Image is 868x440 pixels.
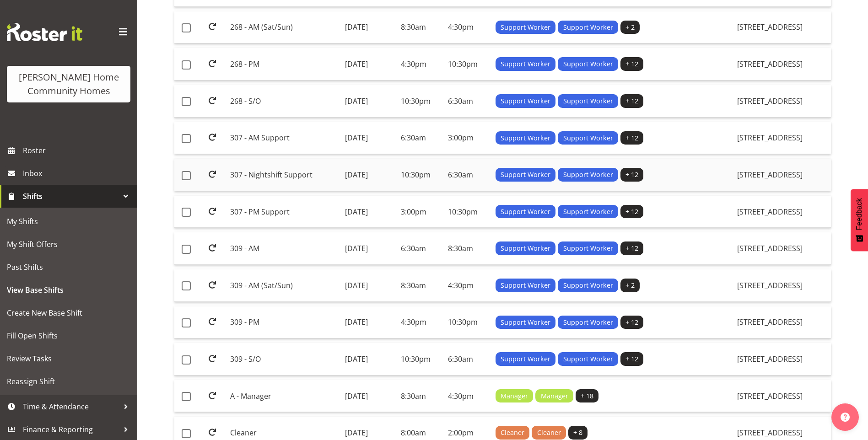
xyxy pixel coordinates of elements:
[7,352,130,365] span: Review Tasks
[226,269,341,302] td: 309 - AM (Sat/Sun)
[341,159,397,191] td: [DATE]
[537,428,561,438] span: Cleaner
[7,375,130,388] span: Reassign Shift
[563,22,613,32] span: Support Worker
[501,133,550,143] span: Support Worker
[341,48,397,80] td: [DATE]
[226,306,341,339] td: 309 - PM
[341,269,397,302] td: [DATE]
[444,306,492,339] td: 10:30pm
[23,423,119,436] span: Finance & Reporting
[226,122,341,155] td: 307 - AM Support
[397,85,445,118] td: 10:30pm
[501,280,550,290] span: Support Worker
[444,269,492,302] td: 4:30pm
[23,166,133,180] span: Inbox
[341,343,397,376] td: [DATE]
[841,413,850,422] img: help-xxl-2.png
[341,196,397,228] td: [DATE]
[541,391,568,401] span: Manager
[444,122,492,155] td: 3:00pm
[501,96,550,106] span: Support Worker
[444,380,492,413] td: 4:30pm
[625,243,638,253] span: + 12
[737,317,803,327] span: [STREET_ADDRESS]
[444,232,492,265] td: 8:30am
[7,306,130,320] span: Create New Base Shift
[737,207,803,217] span: [STREET_ADDRESS]
[226,11,341,44] td: 268 - AM (Sat/Sun)
[737,391,803,401] span: [STREET_ADDRESS]
[7,329,130,343] span: Fill Open Shifts
[563,133,613,143] span: Support Worker
[397,232,445,265] td: 6:30am
[501,170,550,180] span: Support Worker
[397,196,445,228] td: 3:00pm
[501,317,550,327] span: Support Worker
[851,189,868,251] button: Feedback - Show survey
[563,170,613,180] span: Support Worker
[737,59,803,69] span: [STREET_ADDRESS]
[737,280,803,290] span: [STREET_ADDRESS]
[7,237,130,251] span: My Shift Offers
[501,59,550,69] span: Support Worker
[397,11,445,44] td: 8:30am
[226,232,341,265] td: 309 - AM
[2,370,135,393] a: Reassign Shift
[573,428,582,438] span: + 8
[501,428,524,438] span: Cleaner
[341,306,397,339] td: [DATE]
[737,133,803,143] span: [STREET_ADDRESS]
[341,232,397,265] td: [DATE]
[226,380,341,413] td: A - Manager
[444,196,492,228] td: 10:30pm
[737,96,803,106] span: [STREET_ADDRESS]
[501,391,528,401] span: Manager
[2,347,135,370] a: Review Tasks
[444,11,492,44] td: 4:30pm
[397,48,445,80] td: 4:30pm
[341,122,397,155] td: [DATE]
[563,280,613,290] span: Support Worker
[2,233,135,256] a: My Shift Offers
[737,354,803,364] span: [STREET_ADDRESS]
[2,279,135,301] a: View Base Shifts
[397,380,445,413] td: 8:30am
[2,256,135,279] a: Past Shifts
[737,428,803,438] span: [STREET_ADDRESS]
[7,283,130,297] span: View Base Shifts
[226,48,341,80] td: 268 - PM
[23,189,119,203] span: Shifts
[855,198,863,230] span: Feedback
[563,96,613,106] span: Support Worker
[625,133,638,143] span: + 12
[23,144,133,157] span: Roster
[625,280,635,290] span: + 2
[226,85,341,118] td: 268 - S/O
[501,207,550,217] span: Support Worker
[563,354,613,364] span: Support Worker
[737,22,803,32] span: [STREET_ADDRESS]
[397,269,445,302] td: 8:30am
[625,22,635,32] span: + 2
[625,207,638,217] span: + 12
[444,159,492,191] td: 6:30am
[341,11,397,44] td: [DATE]
[625,317,638,327] span: + 12
[7,215,130,228] span: My Shifts
[226,343,341,376] td: 309 - S/O
[226,159,341,191] td: 307 - Nightshift Support
[625,354,638,364] span: + 12
[23,400,119,413] span: Time & Attendance
[737,170,803,180] span: [STREET_ADDRESS]
[341,85,397,118] td: [DATE]
[2,210,135,233] a: My Shifts
[397,343,445,376] td: 10:30pm
[563,243,613,253] span: Support Worker
[7,23,82,41] img: Rosterit website logo
[501,22,550,32] span: Support Worker
[444,343,492,376] td: 6:30am
[625,96,638,106] span: + 12
[341,380,397,413] td: [DATE]
[226,196,341,228] td: 307 - PM Support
